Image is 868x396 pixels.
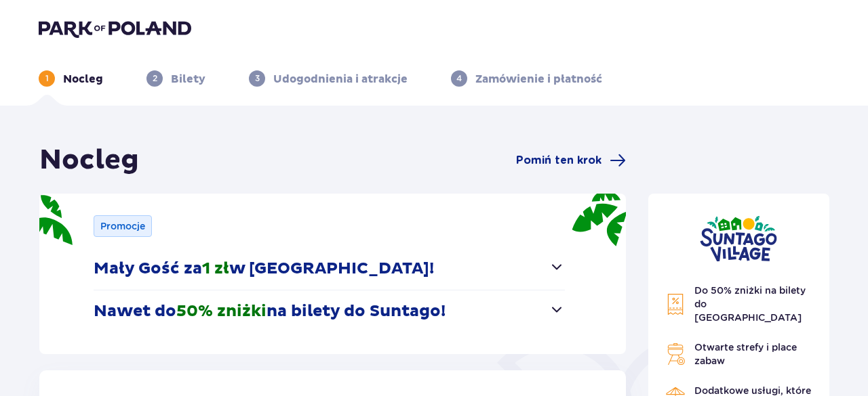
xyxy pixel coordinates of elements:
[456,72,462,85] p: 4
[100,219,145,233] p: Promocje
[94,301,446,322] p: Nawet do na bilety do Suntago!
[249,70,408,87] div: 3Udogodnienia i atrakcje
[700,215,777,262] img: Suntago Village
[516,152,626,169] a: Pomiń ten krok
[451,70,602,87] div: 4Zamówienie i płatność
[694,342,797,366] span: Otwarte strefy i place zabaw
[475,72,602,87] p: Zamówienie i płatność
[665,343,686,365] img: Grill Icon
[171,72,205,87] p: Bilety
[39,70,103,87] div: 1Nocleg
[39,144,139,177] h1: Nocleg
[63,72,103,87] p: Nocleg
[255,72,260,85] p: 3
[665,293,686,315] img: Discount Icon
[694,285,806,323] span: Do 50% zniżki na bilety do [GEOGRAPHIC_DATA]
[94,290,565,332] button: Nawet do50% zniżkina bilety do Suntago!
[39,19,191,38] img: Park of Poland logo
[45,72,49,85] p: 1
[94,259,434,279] p: Mały Gość za w [GEOGRAPHIC_DATA]!
[153,72,157,85] p: 2
[94,248,565,290] button: Mały Gość za1 złw [GEOGRAPHIC_DATA]!
[273,72,408,87] p: Udogodnienia i atrakcje
[202,259,229,279] span: 1 zł
[146,70,205,87] div: 2Bilety
[516,153,601,168] span: Pomiń ten krok
[176,301,267,322] span: 50% zniżki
